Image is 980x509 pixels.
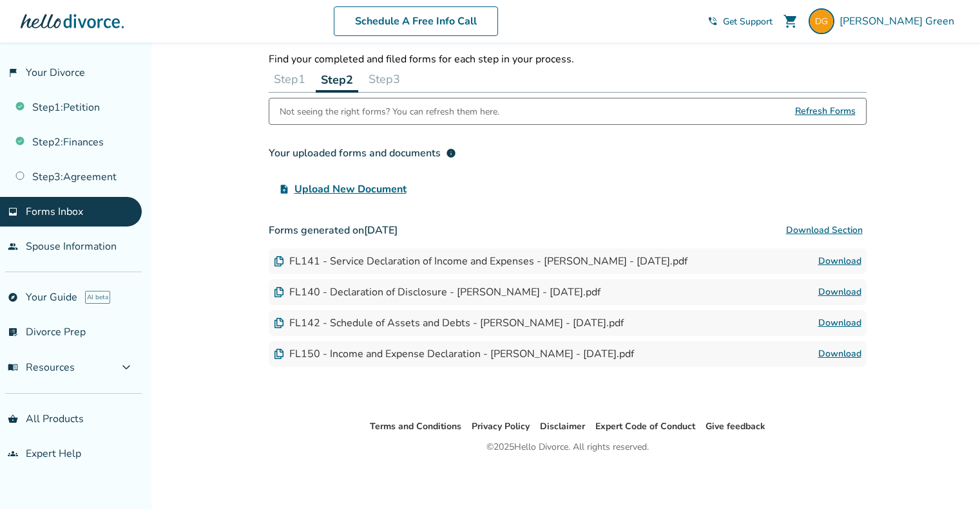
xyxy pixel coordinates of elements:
button: Step1 [269,66,311,92]
a: Terms and Conditions [370,420,461,432]
span: expand_more [119,360,134,375]
span: list_alt_check [8,327,18,337]
li: Give feedback [706,419,765,434]
span: phone_in_talk [707,16,718,26]
span: people [8,241,18,252]
span: upload_file [279,184,289,194]
button: Download Section [782,217,867,243]
h3: Forms generated on [DATE] [269,217,867,243]
li: Disclaimer [540,419,585,434]
span: explore [8,292,18,302]
span: shopping_cart [783,14,798,29]
p: Find your completed and filed forms for each step in your process. [269,52,867,66]
a: Privacy Policy [472,420,530,432]
span: shopping_basket [8,414,18,424]
iframe: Chat Widget [916,447,980,509]
div: Your uploaded forms and documents [269,145,456,161]
div: FL150 - Income and Expense Declaration - [PERSON_NAME] - [DATE].pdf [274,347,634,361]
button: Step3 [363,66,405,92]
span: [PERSON_NAME] Green [840,14,959,28]
span: flag_2 [8,68,18,78]
div: FL140 - Declaration of Disclosure - [PERSON_NAME] - [DATE].pdf [274,285,600,299]
a: Download [818,284,861,300]
span: info [446,148,456,158]
div: Not seeing the right forms? You can refresh them here. [280,98,499,124]
span: inbox [8,207,18,217]
img: Document [274,256,284,266]
button: Step2 [316,66,358,93]
a: Download [818,254,861,269]
img: Document [274,287,284,297]
span: AI beta [85,291,110,304]
a: Schedule A Free Info Call [334,6,498,36]
a: phone_in_talkGet Support [707,15,773,28]
img: Document [274,318,284,328]
div: FL142 - Schedule of Assets and Debts - [PERSON_NAME] - [DATE].pdf [274,316,624,330]
div: © 2025 Hello Divorce. All rights reserved. [486,440,649,455]
img: hellodangreen@gmail.com [809,8,834,34]
span: menu_book [8,362,18,373]
span: Get Support [723,15,773,28]
span: Resources [8,360,75,375]
a: Expert Code of Conduct [595,420,695,432]
span: Upload New Document [294,181,407,197]
span: Forms Inbox [26,205,83,219]
div: FL141 - Service Declaration of Income and Expenses - [PERSON_NAME] - [DATE].pdf [274,254,687,268]
img: Document [274,349,284,359]
span: groups [8,449,18,459]
span: Refresh Forms [795,98,856,124]
a: Download [818,346,861,362]
a: Download [818,315,861,331]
